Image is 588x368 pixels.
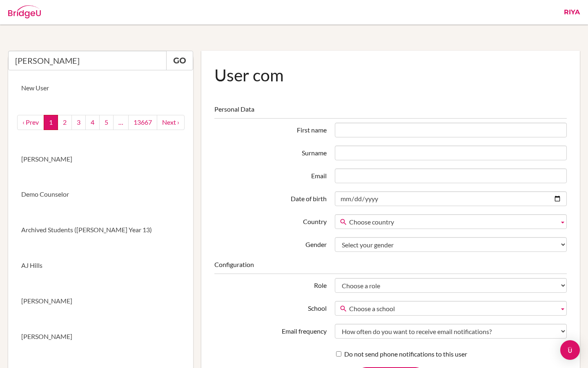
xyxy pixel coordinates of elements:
a: Demo Counselor [8,177,193,212]
span: Choose country [349,215,556,229]
a: 5 [99,115,114,130]
a: 4 [85,115,100,130]
a: [PERSON_NAME] [8,319,193,355]
a: next [157,115,185,130]
label: Gender [210,237,330,249]
label: First name [210,123,330,135]
a: New User [8,70,193,106]
input: Do not send phone notifications to this user [336,351,341,357]
legend: Personal Data [214,105,567,119]
a: 3 [71,115,86,130]
a: [PERSON_NAME] [8,141,193,177]
a: 1 [44,115,58,130]
label: Country [210,214,330,227]
a: Archived Students ([PERSON_NAME] Year 13) [8,212,193,248]
label: Surname [210,146,330,158]
span: Choose a school [349,301,556,316]
a: [PERSON_NAME] [8,283,193,319]
input: Quicksearch user [8,51,167,70]
a: 13667 [128,115,157,130]
a: AJ Hills [8,248,193,283]
label: Date of birth [210,191,330,204]
div: Open Intercom Messenger [560,340,580,360]
a: ‹ Prev [17,115,44,130]
label: Email [210,168,330,181]
label: Email frequency [210,324,330,336]
a: Go [166,51,193,70]
img: Bridge-U [8,5,41,18]
label: Role [210,278,330,290]
a: 2 [58,115,72,130]
legend: Configuration [214,260,567,274]
label: Do not send phone notifications to this user [336,350,467,359]
label: School [210,301,330,313]
a: … [113,115,129,130]
h1: User com [214,64,567,86]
